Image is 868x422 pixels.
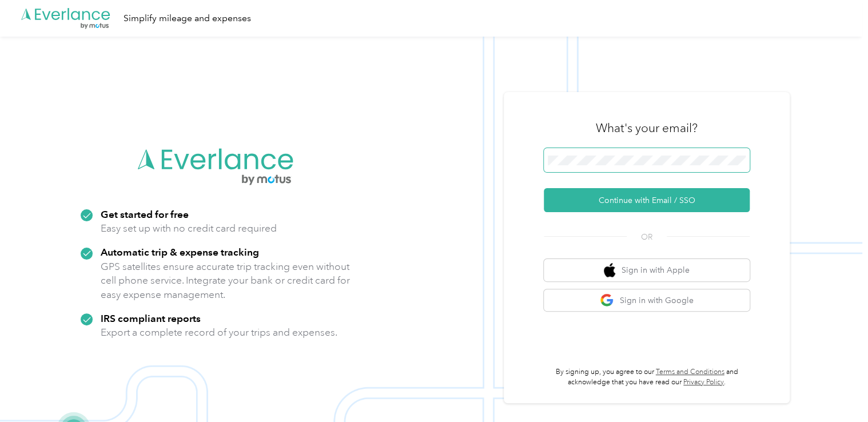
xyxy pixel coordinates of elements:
span: OR [627,231,667,243]
button: apple logoSign in with Apple [544,259,750,281]
img: apple logo [604,263,615,277]
button: Continue with Email / SSO [544,188,750,212]
strong: IRS compliant reports [101,312,201,324]
strong: Automatic trip & expense tracking [101,246,259,258]
a: Privacy Policy [683,378,724,387]
p: Export a complete record of your trips and expenses. [101,325,337,340]
h3: What's your email? [596,120,698,136]
div: Simplify mileage and expenses [124,11,251,26]
button: google logoSign in with Google [544,289,750,312]
strong: Get started for free [101,208,189,220]
a: Terms and Conditions [656,368,724,376]
p: By signing up, you agree to our and acknowledge that you have read our . [544,367,750,387]
p: GPS satellites ensure accurate trip tracking even without cell phone service. Integrate your bank... [101,260,351,302]
img: google logo [600,293,614,308]
p: Easy set up with no credit card required [101,221,277,236]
